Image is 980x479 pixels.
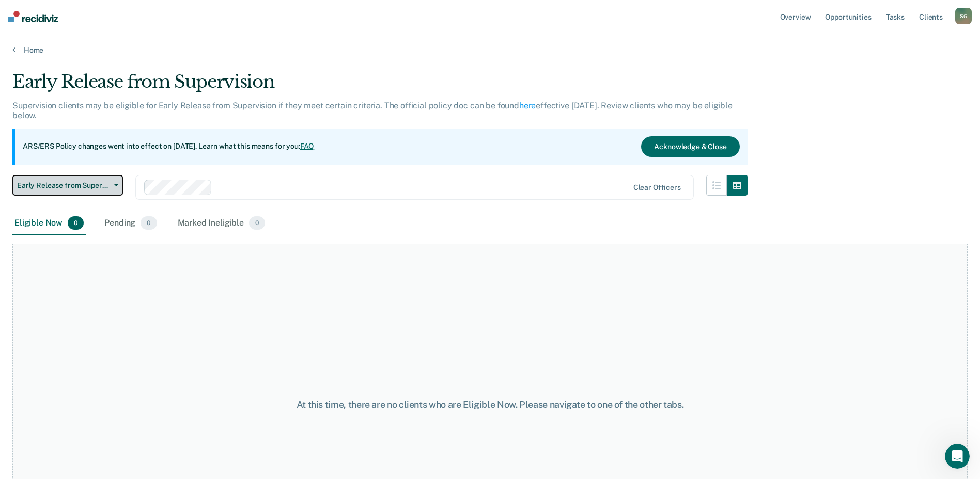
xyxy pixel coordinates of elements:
[641,136,739,157] button: Acknowledge & Close
[252,399,729,410] div: At this time, there are no clients who are Eligible Now. Please navigate to one of the other tabs.
[955,8,972,24] div: S G
[12,45,968,55] a: Home
[519,101,536,110] a: here
[12,101,733,120] p: Supervision clients may be eligible for Early Release from Supervision if they meet certain crite...
[23,141,314,152] p: ARS/ERS Policy changes went into effect on [DATE]. Learn what this means for you:
[945,444,970,469] iframe: Intercom live chat
[249,216,265,230] span: 0
[68,216,84,230] span: 0
[141,216,157,230] span: 0
[176,212,268,235] div: Marked Ineligible0
[12,212,86,235] div: Eligible Now0
[12,175,123,196] button: Early Release from Supervision
[300,142,315,150] a: FAQ
[12,71,748,101] div: Early Release from Supervision
[633,183,681,192] div: Clear officers
[17,181,110,190] span: Early Release from Supervision
[955,8,972,24] button: SG
[8,11,58,22] img: Recidiviz
[102,212,159,235] div: Pending0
